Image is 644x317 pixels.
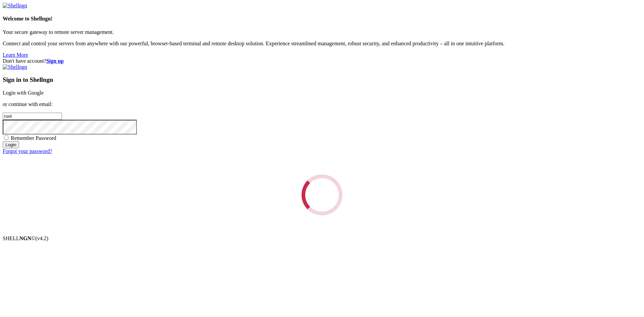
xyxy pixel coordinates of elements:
[302,174,342,215] div: Loading...
[46,58,64,64] a: Sign up
[3,101,641,107] p: or continue with email:
[11,135,56,141] span: Remember Password
[3,29,641,35] p: Your secure gateway to remote server management.
[19,235,32,241] b: NGN
[3,113,62,120] input: Email address
[3,148,52,154] a: Forgot your password?
[3,76,641,84] h3: Sign in to Shellngn
[4,136,8,140] input: Remember Password
[3,141,19,148] input: Login
[3,90,44,96] a: Login with Google
[3,3,27,9] img: Shellngn
[3,52,28,58] a: Learn More
[3,235,48,241] span: SHELL ©
[3,58,641,64] div: Don't have account?
[36,235,49,241] span: 4.2.0
[3,64,27,70] img: Shellngn
[3,16,641,22] h4: Welcome to Shellngn!
[3,41,641,47] p: Connect and control your servers from anywhere with our powerful, browser-based terminal and remo...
